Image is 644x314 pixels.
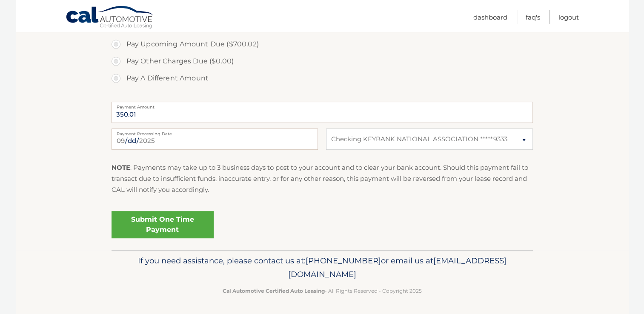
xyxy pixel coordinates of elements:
label: Payment Amount [112,102,533,108]
input: Payment Amount [112,102,533,123]
a: FAQ's [526,10,540,24]
label: Pay A Different Amount [112,70,533,87]
span: [PHONE_NUMBER] [306,256,381,265]
a: Submit One Time Payment [112,211,214,238]
strong: NOTE [112,163,130,171]
a: Cal Automotive [66,6,155,30]
label: Pay Upcoming Amount Due ($700.02) [112,36,533,53]
input: Payment Date [112,128,318,150]
a: Logout [558,10,579,24]
label: Pay Other Charges Due ($0.00) [112,53,533,70]
strong: Cal Automotive Certified Auto Leasing [223,288,325,294]
p: : Payments may take up to 3 business days to post to your account and to clear your bank account.... [112,162,533,196]
p: If you need assistance, please contact us at: or email us at [117,254,527,281]
label: Payment Processing Date [112,128,318,135]
a: Dashboard [473,10,507,24]
p: - All Rights Reserved - Copyright 2025 [117,286,527,295]
span: [EMAIL_ADDRESS][DOMAIN_NAME] [288,256,507,279]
